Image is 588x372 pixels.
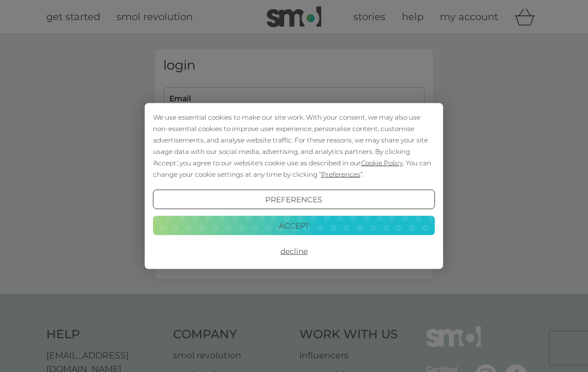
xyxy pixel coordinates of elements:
div: We use essential cookies to make our site work. With your consent, we may also use non-essential ... [153,111,435,180]
span: Cookie Policy [361,159,403,167]
button: Decline [153,241,435,261]
div: Cookie Consent Prompt [145,103,443,269]
span: Preferences [321,170,360,178]
button: Accept [153,215,435,235]
button: Preferences [153,190,435,209]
